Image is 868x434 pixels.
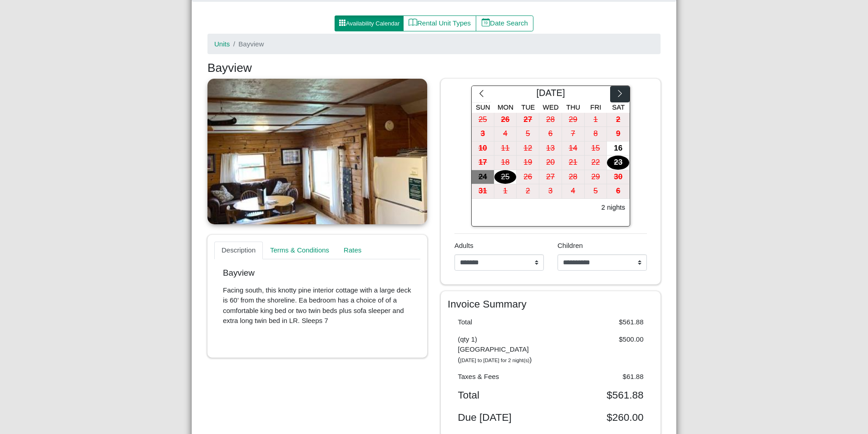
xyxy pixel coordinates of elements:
[539,156,562,170] button: 20
[539,127,562,141] div: 6
[451,411,551,424] div: Due [DATE]
[472,113,494,127] button: 25
[590,103,601,111] span: Fri
[339,19,346,26] svg: grid3x3 gap fill
[472,141,494,156] div: 10
[585,184,607,199] button: 5
[214,242,263,260] a: Description
[517,170,539,184] div: 26
[491,86,610,102] div: [DATE]
[539,141,562,156] div: 13
[612,103,625,111] span: Sat
[585,141,607,156] button: 15
[472,156,494,170] button: 17
[607,113,629,127] div: 2
[403,15,476,32] button: bookRental Unit Types
[562,127,585,141] button: 7
[562,156,585,170] button: 21
[472,184,494,199] button: 31
[335,15,404,32] button: grid3x3 gap fillAvailability Calendar
[494,156,517,170] div: 18
[517,127,539,141] div: 5
[585,170,607,185] button: 29
[539,184,562,198] div: 3
[214,40,230,48] a: Units
[517,170,539,185] button: 26
[451,372,551,382] div: Taxes & Fees
[498,103,513,111] span: Mon
[494,141,517,156] button: 11
[562,156,584,170] div: 21
[476,103,490,111] span: Sun
[409,18,417,27] svg: book
[607,170,629,184] div: 30
[562,113,584,127] div: 29
[551,334,651,365] div: $500.00
[551,389,651,401] div: $561.88
[517,141,539,156] button: 12
[585,113,607,127] button: 1
[517,127,539,141] button: 5
[476,15,533,32] button: calendar dateDate Search
[607,127,629,141] div: 9
[472,127,494,141] button: 3
[448,298,654,310] h4: Invoice Summary
[607,156,629,170] div: 23
[539,184,562,199] button: 3
[607,113,630,127] button: 2
[477,89,486,98] svg: chevron left
[585,156,607,170] div: 22
[610,86,630,102] button: chevron right
[539,156,562,170] div: 20
[517,156,539,170] button: 19
[539,127,562,141] button: 6
[562,184,584,198] div: 4
[451,317,551,328] div: Total
[566,103,580,111] span: Thu
[539,141,562,156] button: 13
[494,113,517,127] button: 26
[539,113,562,127] button: 28
[517,113,539,127] div: 27
[451,334,551,365] div: (qty 1) [GEOGRAPHIC_DATA] ( )
[494,170,517,184] div: 25
[472,141,494,156] button: 10
[238,40,264,48] span: Bayview
[607,156,630,170] button: 23
[539,170,562,185] button: 27
[521,103,535,111] span: Tue
[585,141,607,156] div: 15
[562,113,585,127] button: 29
[494,127,517,141] button: 4
[207,61,661,76] h3: Bayview
[223,268,412,278] p: Bayview
[336,242,369,260] a: Rates
[494,184,517,199] button: 1
[494,156,517,170] button: 18
[607,184,629,198] div: 6
[562,127,584,141] div: 7
[494,170,517,185] button: 25
[562,170,585,185] button: 28
[472,127,494,141] div: 3
[454,242,473,249] span: Adults
[607,127,630,141] button: 9
[472,170,494,184] div: 24
[616,89,624,98] svg: chevron right
[494,141,517,156] div: 11
[562,170,584,184] div: 28
[472,170,494,185] button: 24
[562,141,584,156] div: 14
[482,18,490,27] svg: calendar date
[263,242,336,260] a: Terms & Conditions
[585,127,607,141] button: 8
[607,141,630,156] button: 16
[551,317,651,328] div: $561.88
[223,285,412,326] p: Facing south, this knotty pine interior cottage with a large deck is 60’ from the shoreline. Ea b...
[539,113,562,127] div: 28
[517,184,539,199] button: 2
